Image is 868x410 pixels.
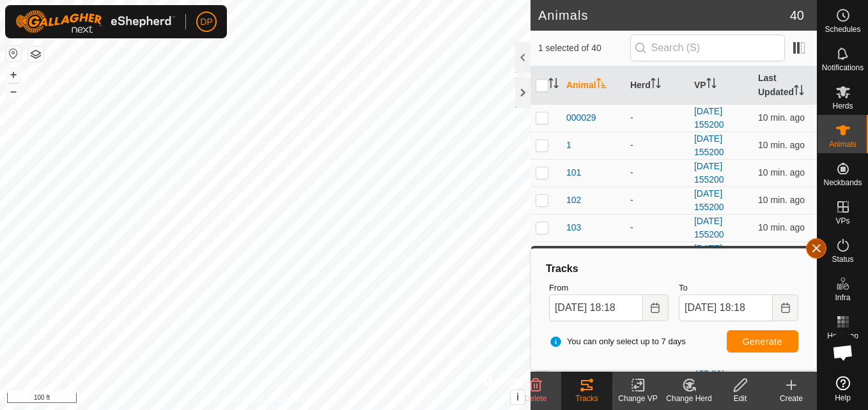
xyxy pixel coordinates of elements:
[566,139,571,152] span: 1
[715,393,766,404] div: Edit
[706,80,717,90] p-sorticon: Activate to sort
[15,10,175,33] img: Gallagher Logo
[663,393,715,404] div: Change Herd
[758,140,805,150] span: Sep 8, 2025, 6:08 PM
[827,332,858,340] span: Heatmap
[566,194,581,207] span: 102
[832,102,853,110] span: Herds
[829,140,856,148] span: Animals
[694,106,724,130] a: [DATE] 155200
[835,217,849,225] span: VPs
[824,333,862,372] div: Open chat
[516,391,519,402] span: i
[28,47,43,62] button: Map Layers
[753,66,817,105] th: Last Updated
[758,222,805,232] span: Sep 8, 2025, 6:08 PM
[612,393,663,404] div: Change VP
[773,294,798,321] button: Choose Date
[823,179,862,186] span: Neckbands
[630,139,684,152] div: -
[549,335,686,348] span: You can only select up to 7 days
[630,34,785,61] input: Search (S)
[743,337,782,347] span: Generate
[758,195,805,205] span: Sep 8, 2025, 6:08 PM
[566,111,596,125] span: 000029
[758,112,805,123] span: Sep 8, 2025, 6:08 PM
[625,66,689,105] th: Herd
[694,216,724,239] a: [DATE] 155200
[6,84,21,99] button: –
[6,67,21,82] button: +
[544,261,803,277] div: Tracks
[727,330,798,353] button: Generate
[630,194,684,207] div: -
[6,46,21,61] button: Reset Map
[835,294,850,301] span: Infra
[643,294,669,321] button: Choose Date
[822,64,864,72] span: Notifications
[694,243,724,267] a: [DATE] 155200
[630,111,684,125] div: -
[525,394,547,403] span: Delete
[538,42,630,55] span: 1 selected of 40
[679,282,798,294] label: To
[278,393,316,405] a: Contact Us
[766,393,817,404] div: Create
[561,393,612,404] div: Tracks
[549,282,669,294] label: From
[832,255,853,263] span: Status
[511,390,525,404] button: i
[200,15,212,29] span: DP
[548,80,559,90] p-sorticon: Activate to sort
[215,393,263,405] a: Privacy Policy
[694,133,724,157] a: [DATE] 155200
[825,26,860,33] span: Schedules
[630,166,684,179] div: -
[566,221,581,234] span: 103
[538,8,790,23] h2: Animals
[630,221,684,234] div: -
[596,80,607,90] p-sorticon: Activate to sort
[694,188,724,212] a: [DATE] 155200
[566,166,581,179] span: 101
[790,6,804,25] span: 40
[651,80,661,90] p-sorticon: Activate to sort
[561,66,625,105] th: Animal
[794,87,804,97] p-sorticon: Activate to sort
[818,371,868,407] a: Help
[835,394,851,402] span: Help
[694,161,724,185] a: [DATE] 155200
[758,167,805,178] span: Sep 8, 2025, 6:08 PM
[689,66,753,105] th: VP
